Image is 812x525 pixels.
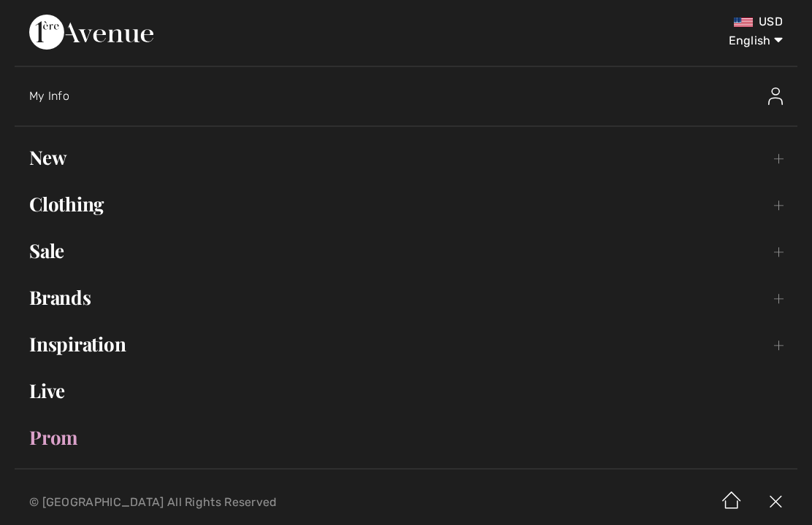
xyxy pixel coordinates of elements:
[710,480,754,525] img: Home
[29,73,797,120] a: My InfoMy Info
[36,10,66,23] span: Chat
[15,141,797,174] a: New
[15,235,797,267] a: Sale
[478,15,783,29] div: USD
[768,87,783,105] img: My Info
[15,328,797,360] a: Inspiration
[29,497,478,507] p: © [GEOGRAPHIC_DATA] All Rights Reserved
[15,188,797,220] a: Clothing
[29,89,69,103] span: My Info
[15,375,797,407] a: Live
[15,421,797,454] a: Prom
[754,480,797,525] img: X
[29,15,153,50] img: 1ère Avenue
[15,281,797,314] a: Brands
